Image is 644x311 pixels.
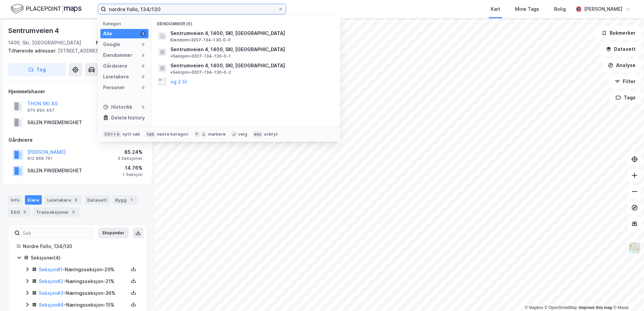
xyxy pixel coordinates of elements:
div: Kategori [103,21,149,26]
span: Seksjon • 3207-134-130-0-2 [170,70,231,75]
div: 3 Seksjoner [118,156,142,161]
div: Personer [103,83,125,92]
span: • [170,54,172,59]
div: esc [253,131,263,138]
span: Sentrumveien 4, 1400, SKI, [GEOGRAPHIC_DATA] [170,29,332,37]
div: [STREET_ADDRESS] [8,47,141,55]
div: Historikk [103,103,132,111]
div: Bolig [554,5,566,13]
div: SALEN PINSEMENIGHET [27,167,82,175]
div: 0 [140,42,146,47]
span: Tilhørende adresser: [8,48,58,54]
div: Sentrumveien 4 [8,25,60,36]
div: Mine Tags [515,5,539,13]
a: OpenStreetMap [545,305,577,310]
div: - Næringsseksjon - 15% [39,301,128,309]
span: Sentrumveien 4, 1400, SKI, [GEOGRAPHIC_DATA] [170,62,285,70]
a: Improve this map [579,305,612,310]
div: Info [8,195,22,205]
div: Eiendommer (5) [152,16,340,28]
div: avbryt [264,132,278,137]
div: 970 890 467 [27,108,55,113]
div: Alle [103,30,112,38]
div: Eiere [25,195,42,205]
div: Gårdeiere [8,136,147,144]
iframe: Chat Widget [610,279,644,311]
div: Google [103,40,120,48]
div: neste kategori [157,132,189,137]
div: 85.24% [118,148,142,156]
div: 0 [140,104,146,110]
a: Seksjon#2 [39,278,63,284]
div: tab [146,131,156,138]
button: Analyse [602,59,641,72]
button: Tag [8,63,66,76]
button: Ekspander [98,228,129,238]
div: 0 [140,63,146,69]
div: nytt søk [123,132,140,137]
div: 0 [140,74,146,79]
div: 5 [70,209,77,215]
div: Bygg [112,195,137,205]
button: Tags [610,91,641,104]
div: 912 868 761 [27,156,53,161]
div: 1 Seksjon [123,172,142,177]
div: ESG [8,207,31,217]
div: Delete history [111,114,145,122]
span: Seksjon • 3207-134-130-0-1 [170,54,231,59]
button: Datasett [600,42,641,56]
span: Sentrumveien 4, 1400, SKI, [GEOGRAPHIC_DATA] [170,45,285,54]
div: Seksjoner ( 4 ) [31,254,138,262]
span: • [170,70,172,75]
div: Nordre Follo, 134/130 [23,242,138,250]
div: Kart [491,5,500,13]
div: markere [208,132,226,137]
div: 0 [140,85,146,90]
div: 5 [140,31,146,36]
button: og 2 til [170,78,187,86]
a: Seksjon#1 [39,267,62,272]
a: Seksjon#4 [39,302,64,308]
div: velg [238,132,247,137]
div: - Næringsseksjon - 21% [39,277,128,285]
img: Z [628,242,641,254]
div: 8 [72,197,79,203]
div: Datasett [85,195,110,205]
div: SALEN PINSEMENIGHET [27,118,82,127]
input: Søk på adresse, matrikkel, gårdeiere, leietakere eller personer [106,4,278,14]
div: 1400, Ski, [GEOGRAPHIC_DATA] [8,39,81,47]
div: Nordre Follo, 134/130 [96,39,147,47]
div: Eiendommer [103,51,132,59]
button: Bokmerker [596,26,641,40]
div: 14.76% [123,164,142,172]
div: - Næringsseksjon - 36% [39,289,128,297]
div: Kontrollprogram for chat [610,279,644,311]
div: Leietakere [44,195,82,205]
div: [PERSON_NAME] [584,5,622,13]
div: Gårdeiere [103,62,127,70]
div: 5 [140,53,146,58]
div: Ctrl + k [103,131,121,138]
a: Seksjon#3 [39,290,63,296]
a: Mapbox [525,305,543,310]
div: Hjemmelshaver [8,88,147,96]
div: - Næringsseksjon - 29% [39,266,128,274]
div: 3 [21,209,28,215]
img: logo.f888ab2527a4732fd821a326f86c7f29.svg [11,3,82,15]
input: Søk [20,228,94,238]
div: Transaksjoner [33,207,79,217]
div: 1 [128,197,135,203]
span: Eiendom • 3207-134-130-0-0 [170,37,231,43]
div: Leietakere [103,73,129,81]
button: Filter [609,75,641,88]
